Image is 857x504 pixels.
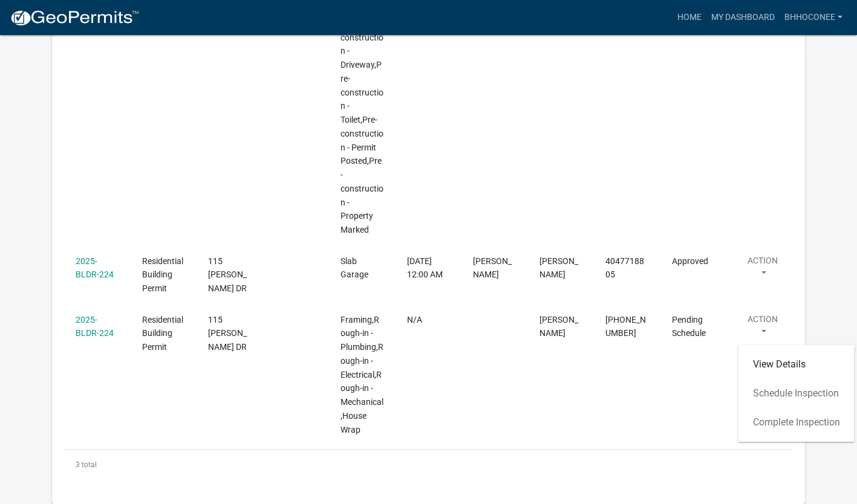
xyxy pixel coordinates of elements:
span: Residential Building Permit [142,315,183,352]
a: 2025-BLDR-224 [76,315,114,338]
span: Josh Clark [539,315,578,338]
span: Approved [672,256,708,266]
button: Action [738,313,787,343]
a: 2025-BLDR-224 [76,256,114,280]
button: Action [738,254,787,285]
a: My Dashboard [706,6,780,29]
div: Action [738,345,855,442]
a: Home [673,6,706,29]
span: N/A [407,315,422,325]
span: Michele Rivera [473,256,512,280]
a: View Details [738,350,855,379]
a: BHHOconee [780,6,847,29]
span: Residential Building Permit [142,256,183,294]
span: 115 ELLMAN DR [208,256,247,294]
span: Pending Schedule [672,315,706,338]
span: 09/16/2025, 12:00 AM [407,256,443,280]
span: 115 ELLMAN DR [208,315,247,352]
div: 3 total [64,450,793,480]
span: Josh Clark [539,256,578,280]
span: Framing,Rough-in - Plumbing,Rough-in - Electrical,Rough-in - Mechanical,House Wrap [341,315,383,435]
span: Slab Garage [341,256,368,280]
span: 404-771-8805 [605,315,646,338]
span: 4047718805 [605,256,644,280]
